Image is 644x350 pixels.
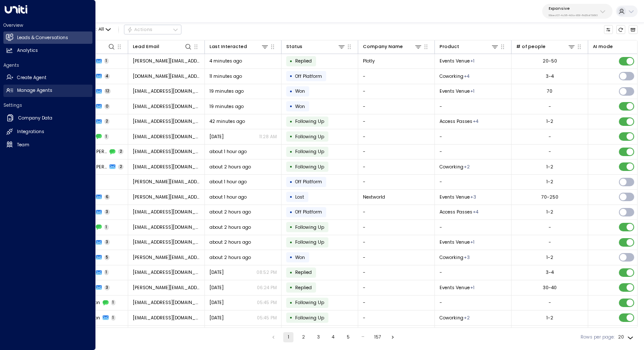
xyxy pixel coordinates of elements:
[546,179,553,185] div: 1-2
[435,296,512,310] td: -
[3,111,92,125] a: Company Data
[363,194,385,200] span: Nextworld
[435,145,512,159] td: -
[17,142,29,148] h2: Team
[3,102,92,108] h2: Settings
[358,250,435,265] td: -
[133,43,159,51] div: Lead Email
[358,129,435,144] td: -
[104,104,110,109] span: 0
[290,267,293,278] div: •
[3,85,92,97] a: Manage Agents
[133,58,200,64] span: teresa.wu@plot.ly
[133,164,200,170] span: erikcastro78@gmail.com
[290,252,293,263] div: •
[3,22,92,28] h2: Overview
[295,118,324,125] span: Following Up
[104,134,109,139] span: 1
[133,118,200,125] span: tajbrannon@gmail.com
[133,179,200,185] span: savdeep.kahlon@gmail.com
[363,43,403,51] div: Company Name
[295,134,324,140] span: Following Up
[295,239,324,245] span: Following Up
[257,315,277,321] p: 05:45 PM
[133,88,200,94] span: monicad1982@icloud.com
[435,265,512,280] td: -
[210,269,224,276] span: Yesterday
[440,164,463,170] span: Coworking
[210,73,242,80] span: 11 minutes ago
[210,58,242,64] span: 4 minutes ago
[473,209,478,215] div: Coworking,Day Office Pass,Dedicated Desk,Lounge Pass
[549,148,551,155] div: -
[290,207,293,218] div: •
[295,269,312,276] span: Replied
[133,43,193,51] div: Lead Email
[549,239,551,245] div: -
[104,270,109,275] span: 1
[543,285,557,291] div: 30-40
[17,34,68,41] h2: Leads & Conversations
[464,315,470,321] div: Day Office Pass,Dedicated Desk
[210,164,251,170] span: about 2 hours ago
[473,118,478,125] div: Coworking,Day Office Pass,Dedicated Desk,Lounge Pass
[111,315,116,321] span: 1
[295,179,322,185] span: Off Platform
[373,332,383,342] button: Go to page 157
[440,254,463,261] span: Coworking
[358,235,435,250] td: -
[343,332,353,342] button: Go to page 5
[210,285,224,291] span: Yesterday
[440,194,470,200] span: Events Venue
[133,73,200,80] span: stephaniespencer.nl@gmail.com
[440,43,459,51] div: Product
[298,332,308,342] button: Go to page 2
[516,43,576,51] div: # of people
[133,224,200,230] span: wesijo2@gmail.com
[124,25,181,35] button: Actions
[464,73,469,80] div: Day Office Pass,Dedicated Desk,Meeting Rooms,Private Office
[290,282,293,293] div: •
[435,220,512,235] td: -
[546,254,553,261] div: 1-2
[133,103,200,110] span: monicad1982@icloud.com
[358,310,435,325] td: -
[118,149,124,154] span: 2
[546,209,553,215] div: 1-2
[104,225,109,230] span: 1
[210,209,251,215] span: about 2 hours ago
[290,71,293,82] div: •
[440,73,463,80] span: Coworking
[127,27,153,33] div: Actions
[133,148,200,155] span: erikcastro78@gmail.com
[133,134,200,140] span: tajbrannon@gmail.com
[290,116,293,127] div: •
[541,194,558,200] div: 70-250
[435,175,512,190] td: -
[210,103,244,110] span: 19 minutes ago
[133,194,200,200] span: karen.hewitt@nextw.com
[257,299,277,306] p: 05:45 PM
[295,224,324,230] span: Following Up
[516,43,546,51] div: # of people
[290,191,293,202] div: •
[290,237,293,248] div: •
[133,315,200,321] span: akenhampton@gmail.com
[17,74,46,81] h2: Create Agent
[290,131,293,142] div: •
[17,47,38,54] h2: Analytics
[581,334,615,341] label: Rows per page:
[210,134,224,140] span: Yesterday
[3,126,92,138] a: Integrations
[290,297,293,308] div: •
[470,285,474,291] div: Meeting Rooms
[286,43,302,51] div: Status
[440,118,472,125] span: Access Passes
[549,134,551,140] div: -
[363,43,423,51] div: Company Name
[470,194,476,200] div: Meeting Rooms,Training Room,Training Suites
[104,209,110,215] span: 3
[133,254,200,261] span: alberto.garcia@cocomarch.com
[549,299,551,306] div: -
[295,209,322,215] span: Off Platform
